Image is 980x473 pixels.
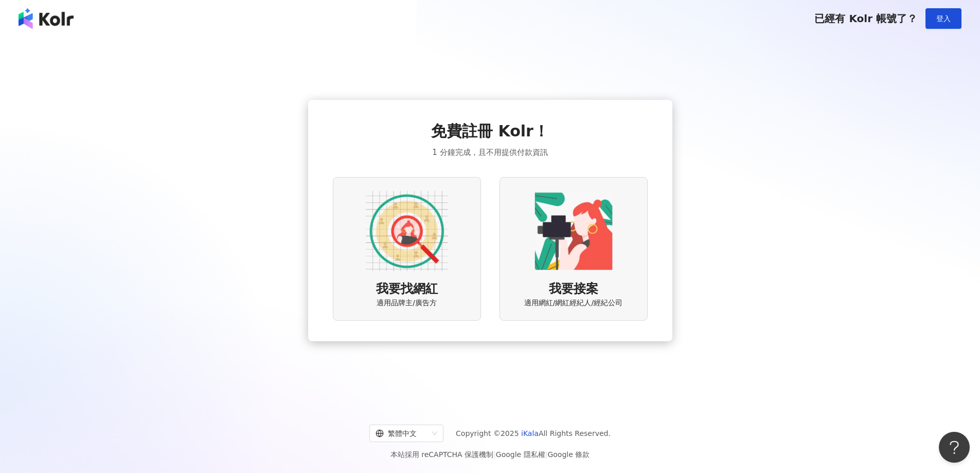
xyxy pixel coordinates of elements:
[456,427,611,440] span: Copyright © 2025 All Rights Reserved.
[19,8,74,29] img: logo
[532,190,615,272] img: KOL identity option
[521,429,539,437] a: iKala
[936,14,951,23] span: 登入
[547,450,590,459] a: Google 條款
[925,8,961,29] button: 登入
[814,12,917,25] span: 已經有 Kolr 帳號了？
[377,298,437,308] span: 適用品牌主/廣告方
[431,120,549,142] span: 免費註冊 Kolr！
[496,450,545,459] a: Google 隱私權
[549,281,598,298] span: 我要接案
[493,450,496,459] span: |
[376,425,428,442] div: 繁體中文
[390,448,590,461] span: 本站採用 reCAPTCHA 保護機制
[366,190,448,272] img: AD identity option
[524,298,622,308] span: 適用網紅/網紅經紀人/經紀公司
[376,281,438,298] span: 我要找網紅
[939,432,970,463] iframe: Help Scout Beacon - Open
[545,450,548,459] span: |
[432,146,547,159] span: 1 分鐘完成，且不用提供付款資訊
